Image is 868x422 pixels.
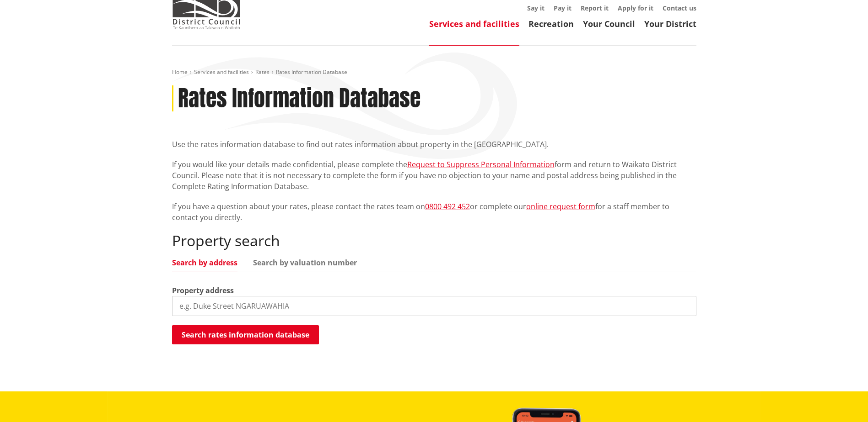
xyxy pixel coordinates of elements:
[172,68,188,76] a: Home
[172,139,696,150] p: Use the rates information database to find out rates information about property in the [GEOGRAPHI...
[253,259,357,266] a: Search by valuation number
[581,4,609,12] a: Report it
[425,201,470,211] a: 0800 492 452
[172,69,696,76] nav: breadcrumb
[663,4,696,12] a: Contact us
[554,4,571,12] a: Pay it
[644,18,696,29] a: Your District
[172,259,237,266] a: Search by address
[276,68,347,76] span: Rates Information Database
[255,68,270,76] a: Rates
[172,325,319,344] button: Search rates information database
[194,68,249,76] a: Services and facilities
[429,18,519,29] a: Services and facilities
[172,285,234,296] label: Property address
[528,18,574,29] a: Recreation
[172,232,696,249] h2: Property search
[526,201,595,211] a: online request form
[527,4,545,12] a: Say it
[172,159,696,192] p: If you would like your details made confidential, please complete the form and return to Waikato ...
[172,296,696,316] input: e.g. Duke Street NGARUAWAHIA
[826,384,859,417] iframe: Messenger Launcher
[172,201,696,223] p: If you have a question about your rates, please contact the rates team on or complete our for a s...
[178,85,421,112] h1: Rates Information Database
[407,159,555,169] a: Request to Suppress Personal Information
[583,18,635,29] a: Your Council
[618,4,653,12] a: Apply for it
